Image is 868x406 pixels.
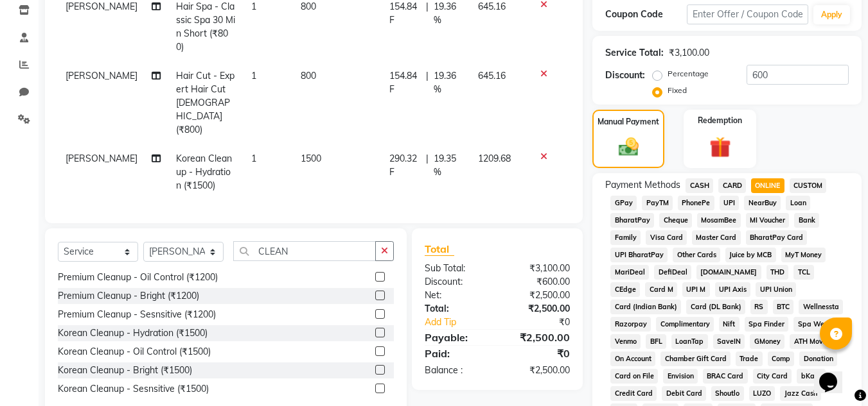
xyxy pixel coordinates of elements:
[711,386,744,401] span: Shoutlo
[751,178,784,193] span: ONLINE
[749,386,775,401] span: LUZO
[610,317,651,332] span: Razorpay
[605,178,680,192] span: Payment Methods
[415,316,511,329] a: Add Tip
[605,8,686,21] div: Coupon Code
[415,364,497,377] div: Balance :
[415,262,497,275] div: Sub Total:
[301,70,316,81] span: 800
[66,153,137,164] span: [PERSON_NAME]
[251,70,256,81] span: 1
[719,317,740,332] span: Nift
[176,70,235,135] span: Hair Cut - Expert Hair Cut [DEMOGRAPHIC_DATA] (₹800)
[793,317,836,332] span: Spa Week
[668,85,687,96] label: Fixed
[746,213,790,228] span: MI Voucher
[756,282,796,297] span: UPI Union
[58,271,218,284] div: Premium Cleanup - Oil Control (₹1200)
[696,265,761,280] span: [DOMAIN_NAME]
[678,196,714,210] span: PhonePe
[610,386,657,401] span: Credit Card
[698,115,742,126] label: Redemption
[659,213,692,228] span: Cheque
[744,196,781,210] span: NearBuy
[662,386,706,401] span: Debit Card
[718,178,746,193] span: CARD
[58,364,192,377] div: Korean Cleanup - Bright (₹1500)
[799,300,843,314] span: Wellnessta
[790,334,831,349] span: ATH Movil
[646,334,666,349] span: BFL
[389,152,421,179] span: 290.32 F
[713,334,745,349] span: SaveIN
[750,334,784,349] span: GMoney
[766,265,789,280] span: THD
[646,230,687,245] span: Visa Card
[497,262,580,275] div: ₹3,100.00
[669,46,709,60] div: ₹3,100.00
[415,275,497,289] div: Discount:
[703,134,738,160] img: _gift.svg
[610,196,637,210] span: GPay
[790,178,827,193] span: CUSTOM
[686,300,745,314] span: Card (DL Bank)
[301,153,321,164] span: 1500
[415,330,497,345] div: Payable:
[301,1,316,12] span: 800
[434,152,463,179] span: 19.35 %
[478,153,511,164] span: 1209.68
[610,230,641,245] span: Family
[426,69,429,96] span: |
[605,69,645,82] div: Discount:
[497,330,580,345] div: ₹2,500.00
[415,346,497,361] div: Paid:
[415,289,497,302] div: Net:
[750,300,768,314] span: RS
[799,351,837,366] span: Donation
[612,135,645,158] img: _cash.svg
[66,1,137,12] span: [PERSON_NAME]
[793,265,814,280] span: TCL
[497,346,580,361] div: ₹0
[610,351,655,366] span: On Account
[58,289,199,303] div: Premium Cleanup - Bright (₹1200)
[478,70,506,81] span: 645.16
[511,316,580,329] div: ₹0
[415,302,497,316] div: Total:
[736,351,763,366] span: Trade
[715,282,751,297] span: UPI Axis
[497,275,580,289] div: ₹600.00
[746,230,808,245] span: BharatPay Card
[645,282,677,297] span: Card M
[610,265,649,280] span: MariDeal
[58,326,208,340] div: Korean Cleanup - Hydration (₹1500)
[797,369,826,384] span: bKash
[663,369,698,384] span: Envision
[426,152,429,179] span: |
[610,213,654,228] span: BharatPay
[682,282,710,297] span: UPI M
[781,248,826,262] span: MyT Money
[686,178,713,193] span: CASH
[703,369,748,384] span: BRAC Card
[725,248,776,262] span: Juice by MCB
[605,46,664,60] div: Service Total:
[598,116,659,128] label: Manual Payment
[478,1,506,12] span: 645.16
[610,282,640,297] span: CEdge
[668,68,709,80] label: Percentage
[66,70,137,81] span: [PERSON_NAME]
[745,317,789,332] span: Spa Finder
[425,242,454,256] span: Total
[654,265,691,280] span: DefiDeal
[610,248,668,262] span: UPI BharatPay
[753,369,792,384] span: City Card
[58,382,209,396] div: Korean Cleanup - Sesnsitive (₹1500)
[176,1,235,53] span: Hair Spa - Classic Spa 30 Min Short (₹800)
[610,369,658,384] span: Card on File
[610,334,641,349] span: Venmo
[434,69,463,96] span: 19.36 %
[687,4,808,24] input: Enter Offer / Coupon Code
[642,196,673,210] span: PayTM
[660,351,731,366] span: Chamber Gift Card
